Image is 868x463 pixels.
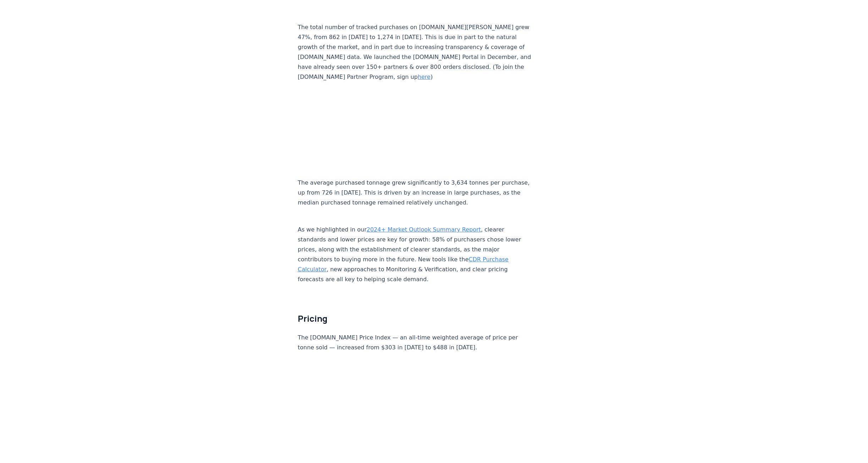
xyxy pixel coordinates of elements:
p: As we highlighted in our , clearer standards and lower prices are key for growth: 58% of purchase... [298,215,533,284]
p: The [DOMAIN_NAME] Price Index — an all-time weighted average of price per tonne sold — increased ... [298,333,533,353]
p: The average purchased tonnage grew significantly to 3,634 tonnes per purchase, up from 726 in [DA... [298,178,533,208]
a: 2024+ Market Outlook Summary Report [367,226,481,233]
p: The total number of tracked purchases on [DOMAIN_NAME][PERSON_NAME] grew 47%, from 862 in [DATE] ... [298,22,533,82]
h2: Pricing [298,301,533,324]
a: here [418,73,430,80]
